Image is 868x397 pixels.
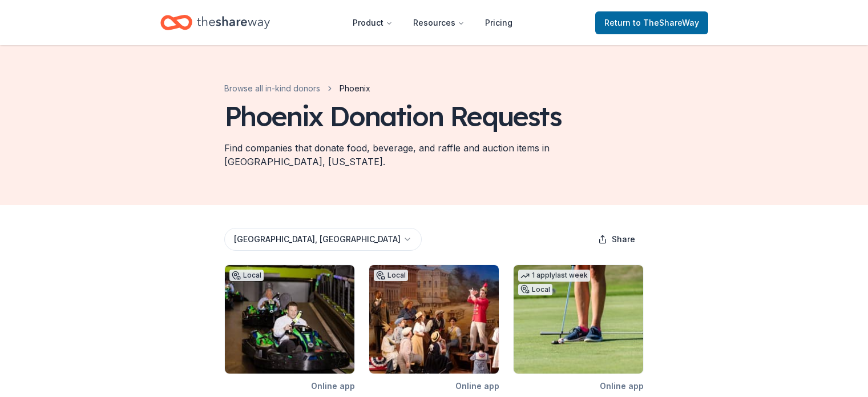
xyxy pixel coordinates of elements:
nav: Main [344,9,522,36]
span: Return [604,16,699,30]
button: Share [589,228,644,251]
button: Resources [404,11,474,34]
div: Online app [455,379,499,393]
img: Image for Andretti Indoor Karting & Games (Chandler) [225,265,354,374]
span: Phoenix [340,82,370,95]
button: Product [344,11,402,34]
a: Pricing [476,11,522,34]
div: Find companies that donate food, beverage, and raffle and auction items in [GEOGRAPHIC_DATA], [US... [224,141,644,169]
span: to TheShareWay [633,18,699,27]
span: Share [612,232,635,246]
a: Browse all in-kind donors [224,82,320,95]
nav: breadcrumb [224,82,370,95]
img: Image for Arizona Theatre Company [369,265,499,374]
div: Local [518,284,552,295]
div: Online app [600,379,644,393]
a: Home [160,9,270,36]
div: Phoenix Donation Requests [224,100,562,132]
div: Online app [311,379,355,393]
img: Image for Augusta Ranch Golf Club [514,265,643,374]
div: Local [374,270,408,281]
a: Returnto TheShareWay [595,11,708,34]
div: Local [229,270,264,281]
div: 1 apply last week [518,270,590,282]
